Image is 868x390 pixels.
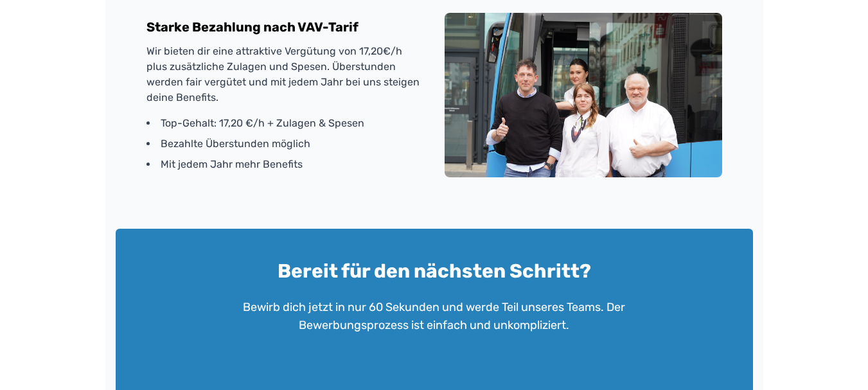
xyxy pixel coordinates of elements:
[126,260,743,283] h2: Bereit für den nächsten Schritt?
[146,18,424,36] h3: Starke Bezahlung nach VAV-Tarif
[146,157,424,172] li: Mit jedem Jahr mehr Benefits
[146,116,424,131] li: Top-Gehalt: 17,20 €/h + Zulagen & Spesen
[218,298,650,334] p: Bewirb dich jetzt in nur 60 Sekunden und werde Teil unseres Teams. Der Bewerbungsprozess ist einf...
[146,136,424,152] li: Bezahlte Überstunden möglich
[146,44,424,105] p: Wir bieten dir eine attraktive Vergütung von 17,20€/h plus zusätzliche Zulagen und Spesen. Überst...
